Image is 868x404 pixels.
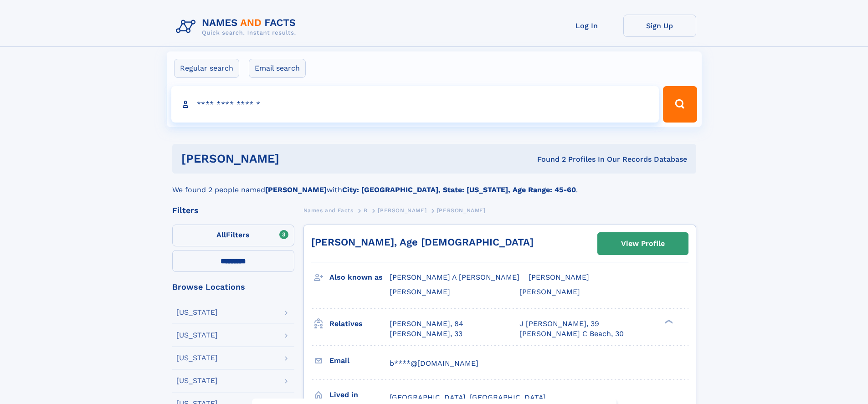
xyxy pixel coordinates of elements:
h3: Lived in [329,387,390,403]
a: View Profile [598,233,688,255]
div: [US_STATE] [176,332,218,339]
b: City: [GEOGRAPHIC_DATA], State: [US_STATE], Age Range: 45-60 [342,185,576,194]
h3: Relatives [329,316,390,332]
div: ❯ [663,318,673,324]
div: We found 2 people named with . [172,174,696,195]
a: [PERSON_NAME], Age [DEMOGRAPHIC_DATA] [311,236,534,248]
span: [PERSON_NAME] [378,207,426,214]
a: Names and Facts [303,205,354,216]
a: Log In [550,15,623,37]
label: Regular search [174,59,239,78]
h3: Also known as [329,270,390,285]
span: All [216,230,226,239]
div: [US_STATE] [176,354,218,362]
label: Filters [172,225,294,246]
span: B [364,207,368,214]
div: [US_STATE] [176,309,218,316]
div: [US_STATE] [176,377,218,384]
span: [PERSON_NAME] [390,287,450,296]
span: [PERSON_NAME] [529,273,589,281]
input: search input [171,86,659,123]
a: B [364,205,368,216]
img: Logo Names and Facts [172,15,303,39]
span: [GEOGRAPHIC_DATA], [GEOGRAPHIC_DATA] [390,393,546,402]
b: [PERSON_NAME] [265,185,327,194]
a: J [PERSON_NAME], 39 [519,319,599,329]
button: Search Button [663,86,697,123]
a: [PERSON_NAME], 33 [390,329,462,339]
a: [PERSON_NAME] C Beach, 30 [519,329,624,339]
a: [PERSON_NAME], 84 [390,319,463,329]
a: Sign Up [623,15,696,37]
h1: [PERSON_NAME] [181,153,408,164]
a: [PERSON_NAME] [378,205,426,216]
div: Browse Locations [172,283,294,291]
label: Email search [249,59,306,78]
div: Found 2 Profiles In Our Records Database [408,154,687,164]
div: View Profile [621,233,665,254]
div: Filters [172,206,294,215]
span: [PERSON_NAME] [437,207,486,214]
h3: Email [329,353,390,368]
span: [PERSON_NAME] [519,287,580,296]
span: [PERSON_NAME] A [PERSON_NAME] [390,273,519,281]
